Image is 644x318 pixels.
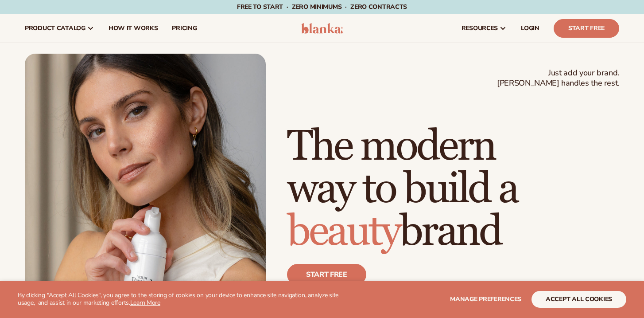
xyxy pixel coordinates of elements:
p: By clicking "Accept All Cookies", you agree to the storing of cookies on your device to enhance s... [18,292,339,307]
a: How It Works [101,14,165,43]
h1: The modern way to build a brand [287,126,619,253]
a: Start free [287,264,366,285]
a: LOGIN [514,14,547,43]
img: logo [301,23,343,34]
a: Start Free [554,19,619,38]
a: resources [454,14,514,43]
span: resources [462,25,498,32]
a: product catalog [18,14,101,43]
button: accept all cookies [531,291,626,308]
span: Just add your brand. [PERSON_NAME] handles the rest. [497,68,619,89]
span: Manage preferences [450,295,521,303]
span: Free to start · ZERO minimums · ZERO contracts [237,3,407,11]
span: product catalog [25,25,85,32]
a: pricing [165,14,204,43]
span: LOGIN [521,25,539,32]
span: How It Works [109,25,158,32]
a: Learn More [130,298,160,307]
span: pricing [172,25,197,32]
span: beauty [287,206,400,258]
button: Manage preferences [450,291,521,308]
